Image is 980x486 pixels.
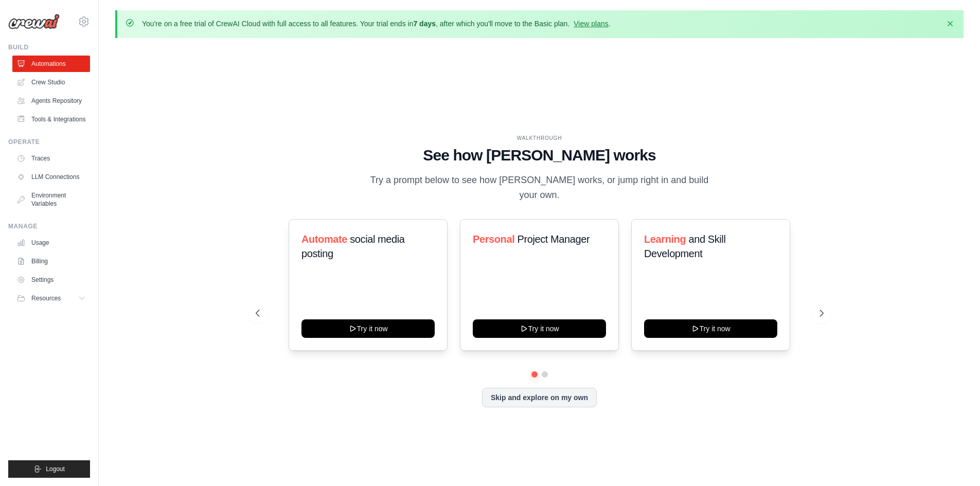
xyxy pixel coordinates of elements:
[8,222,90,230] div: Manage
[256,146,824,165] h1: See how [PERSON_NAME] works
[12,56,90,72] a: Automations
[574,20,608,28] a: View plans
[929,437,980,486] iframe: Chat Widget
[8,138,90,146] div: Operate
[256,134,824,142] div: WALKTHROUGH
[12,272,90,288] a: Settings
[12,74,90,91] a: Crew Studio
[12,93,90,109] a: Agents Repository
[12,111,90,128] a: Tools & Integrations
[8,14,60,29] img: Logo
[367,173,712,203] p: Try a prompt below to see how [PERSON_NAME] works, or jump right in and build your own.
[12,253,90,269] a: Billing
[473,233,514,245] span: Personal
[12,290,90,307] button: Resources
[12,150,90,167] a: Traces
[301,233,405,259] span: social media posting
[301,233,347,245] span: Automate
[644,319,777,338] button: Try it now
[46,465,65,473] span: Logout
[413,20,436,28] strong: 7 days
[12,235,90,251] a: Usage
[12,187,90,212] a: Environment Variables
[31,294,61,302] span: Resources
[142,19,611,29] p: You're on a free trial of CrewAI Cloud with full access to all features. Your trial ends in , aft...
[301,319,435,338] button: Try it now
[517,233,590,245] span: Project Manager
[482,388,597,407] button: Skip and explore on my own
[644,233,686,245] span: Learning
[8,460,90,478] button: Logout
[12,169,90,185] a: LLM Connections
[473,319,606,338] button: Try it now
[8,43,90,51] div: Build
